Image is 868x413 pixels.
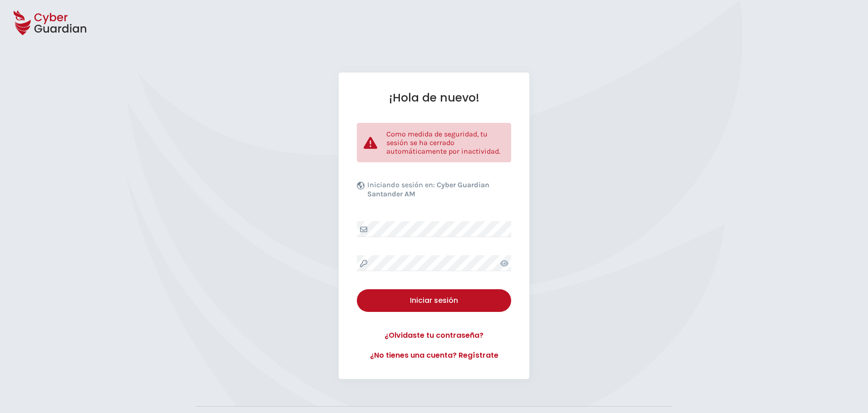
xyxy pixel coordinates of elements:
a: ¿No tienes una cuenta? Regístrate [357,350,511,361]
p: Como medida de seguridad, tu sesión se ha cerrado automáticamente por inactividad. [386,130,504,155]
b: Cyber Guardian Santander AM [367,180,489,198]
div: Iniciar sesión [364,295,504,306]
a: ¿Olvidaste tu contraseña? [357,330,511,341]
p: Iniciando sesión en: [367,180,509,203]
h1: ¡Hola de nuevo! [357,91,511,105]
button: Iniciar sesión [357,289,511,312]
